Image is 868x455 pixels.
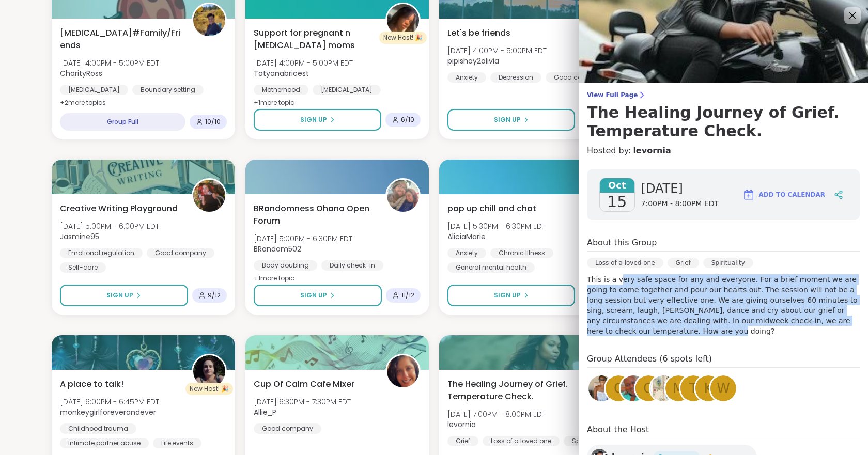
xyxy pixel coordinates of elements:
[132,85,204,95] div: Boundary setting
[254,397,351,407] span: [DATE] 6:30PM - 7:30PM EDT
[254,423,321,434] div: Good company
[447,72,486,83] div: Anxiety
[546,72,613,83] div: Good company
[254,58,353,68] span: [DATE] 4:00PM - 5:00PM EDT
[709,374,738,403] a: w
[447,221,546,231] span: [DATE] 5:30PM - 6:30PM EDT
[401,291,414,300] span: 11 / 12
[379,32,427,44] div: New Host! 🎉
[587,237,657,249] h4: About this Group
[447,27,510,39] span: Let's be friends
[300,115,327,124] span: Sign Up
[193,355,225,387] img: monkeygirlforeverandever
[387,355,419,387] img: Allie_P
[401,116,414,124] span: 6 / 10
[60,407,156,417] b: monkeygirlforeverandever
[60,423,136,434] div: Childhood trauma
[60,85,128,95] div: [MEDICAL_DATA]
[604,374,633,403] a: C
[321,260,383,271] div: Daily check-in
[60,438,149,448] div: Intimate partner abuse
[147,248,214,258] div: Good company
[668,258,699,268] div: Grief
[60,27,180,52] span: [MEDICAL_DATA]#Family/Friends
[387,4,419,36] img: Tatyanabricest
[254,68,309,79] b: Tatyanabricest
[313,85,381,95] div: [MEDICAL_DATA]
[614,379,623,399] span: C
[447,262,535,273] div: General mental health
[689,379,698,399] span: t
[193,180,225,212] img: Jasmine95
[447,419,476,430] b: levornia
[447,56,499,66] b: pipishay2olivia
[587,353,860,368] h4: Group Attendees (6 spots left)
[60,378,123,390] span: A place to talk!
[185,383,233,395] div: New Host! 🎉
[587,274,860,336] p: This is a very safe space for any and everyone. For a brief moment we are going to come together ...
[587,103,860,140] h3: The Healing Journey of Grief. Temperature Check.
[650,375,676,401] img: GayleG
[300,291,327,300] span: Sign Up
[587,145,860,157] h4: Hosted by:
[759,190,825,199] span: Add to Calendar
[60,397,159,407] span: [DATE] 6:00PM - 6:45PM EDT
[619,374,648,403] a: jaylacole35
[633,145,671,157] a: levornia
[447,378,568,403] span: The Healing Journey of Grief. Temperature Check.
[447,436,478,446] div: Grief
[60,221,159,231] span: [DATE] 5:00PM - 6:00PM EDT
[641,180,719,197] span: [DATE]
[587,91,860,99] span: View Full Page
[387,180,419,212] img: BRandom502
[494,115,521,124] span: Sign Up
[694,374,723,403] a: k
[254,27,374,52] span: Support for pregnant n [MEDICAL_DATA] moms
[587,258,663,268] div: Loss of a loved one
[649,374,678,403] a: GayleG
[153,438,202,448] div: Life events
[447,45,547,56] span: [DATE] 4:00PM - 5:00PM EDT
[60,68,102,79] b: CharityRoss
[673,379,684,399] span: m
[738,182,830,207] button: Add to Calendar
[717,379,730,399] span: w
[703,258,753,268] div: Spirituality
[60,231,99,242] b: Jasmine95
[254,85,308,95] div: Motherhood
[641,199,719,209] span: 7:00PM - 8:00PM EDT
[60,202,178,215] span: Creative Writing Playground
[254,260,317,271] div: Body doubling
[254,285,382,306] button: Sign Up
[600,178,634,193] span: Oct
[254,109,381,131] button: Sign Up
[254,244,301,254] b: BRandom502
[621,375,646,401] img: jaylacole35
[254,407,276,417] b: Allie_P
[588,375,614,401] img: LaTisha5150
[205,118,221,126] span: 10 / 10
[60,285,188,306] button: Sign Up
[254,233,352,244] span: [DATE] 5:00PM - 6:30PM EDT
[490,72,541,83] div: Depression
[664,374,693,403] a: m
[447,109,575,131] button: Sign Up
[490,248,553,258] div: Chronic Illness
[742,189,755,201] img: ShareWell Logomark
[483,436,560,446] div: Loss of a loved one
[254,202,374,227] span: BRandomness Ohana Open Forum
[564,436,613,446] div: Spirituality
[634,374,663,403] a: G
[447,248,486,258] div: Anxiety
[208,291,221,300] span: 9 / 12
[60,58,159,68] span: [DATE] 4:00PM - 5:00PM EDT
[447,202,536,215] span: pop up chill and chat
[60,113,185,131] div: Group Full
[106,291,133,300] span: Sign Up
[447,285,575,306] button: Sign Up
[587,91,860,140] a: View Full PageThe Healing Journey of Grief. Temperature Check.
[587,374,616,403] a: LaTisha5150
[704,379,712,399] span: k
[447,231,486,242] b: AliciaMarie
[494,291,521,300] span: Sign Up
